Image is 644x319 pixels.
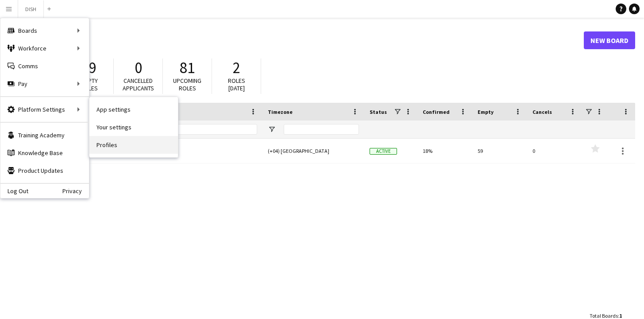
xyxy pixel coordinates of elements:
a: Log Out [0,187,28,195]
div: (+04) [GEOGRAPHIC_DATA] [262,139,364,163]
span: Active [370,148,397,155]
div: Pay [0,75,89,93]
a: Privacy [62,187,89,195]
div: 0 [527,139,582,163]
a: Comms [0,57,89,75]
div: Boards [0,22,89,39]
a: Knowledge Base [0,144,89,162]
span: Empty [478,109,494,115]
div: 59 [472,139,527,163]
span: Status [370,109,387,115]
span: Cancelled applicants [123,77,154,92]
span: Cancels [532,109,552,115]
span: 0 [135,58,142,78]
h1: Boards [15,34,584,47]
div: 18% [417,139,472,163]
button: DISH [18,0,44,18]
div: Workforce [0,39,89,57]
span: Total Boards [590,312,618,319]
button: Open Filter Menu [268,125,276,133]
a: Product Updates [0,162,89,179]
span: Confirmed [423,109,450,115]
a: Your settings [89,118,178,136]
div: Platform Settings [0,101,89,118]
span: 2 [233,58,240,78]
a: Training Academy [0,126,89,144]
span: Upcoming roles [173,77,201,92]
span: Timezone [268,109,293,115]
input: Timezone Filter Input [284,124,359,135]
span: 81 [180,58,195,78]
a: New Board [584,31,635,49]
a: App settings [89,101,178,118]
a: Profiles [89,136,178,154]
span: 1 [619,312,622,319]
span: Roles [DATE] [228,77,245,92]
